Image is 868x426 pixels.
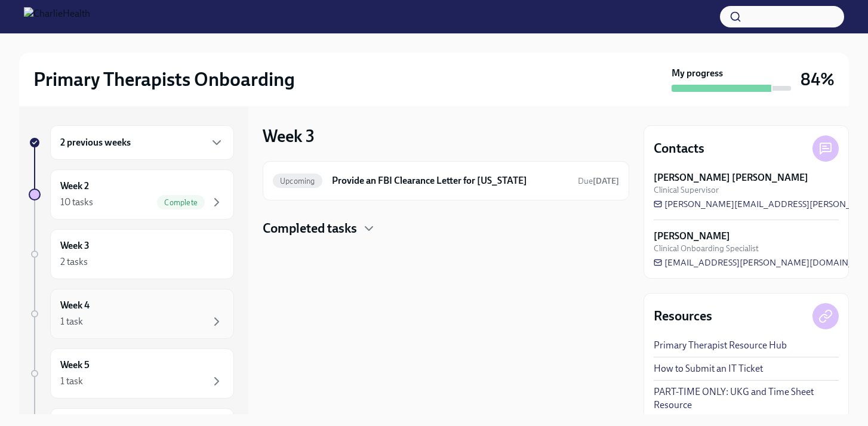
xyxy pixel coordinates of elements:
[60,136,131,149] h6: 2 previous weeks
[654,230,730,243] strong: [PERSON_NAME]
[60,375,83,388] div: 1 task
[60,196,93,209] div: 10 tasks
[60,239,90,252] h6: Week 3
[654,307,712,325] h4: Resources
[273,177,322,186] span: Upcoming
[654,171,808,184] strong: [PERSON_NAME] [PERSON_NAME]
[654,385,839,412] a: PART-TIME ONLY: UKG and Time Sheet Resource
[29,289,234,339] a: Week 41 task
[654,339,787,352] a: Primary Therapist Resource Hub
[332,174,568,187] h6: Provide an FBI Clearance Letter for [US_STATE]
[60,180,89,193] h6: Week 2
[60,299,90,312] h6: Week 4
[593,176,619,186] strong: [DATE]
[60,255,88,268] div: 2 tasks
[29,348,234,399] a: Week 51 task
[29,169,234,220] a: Week 210 tasksComplete
[263,220,357,237] h4: Completed tasks
[273,171,619,190] a: UpcomingProvide an FBI Clearance Letter for [US_STATE]Due[DATE]
[578,175,619,187] span: September 11th, 2025 09:00
[50,125,234,160] div: 2 previous weeks
[24,7,90,26] img: CharlieHealth
[654,184,719,196] span: Clinical Supervisor
[654,362,763,375] a: How to Submit an IT Ticket
[60,315,83,328] div: 1 task
[29,229,234,279] a: Week 32 tasks
[263,125,315,147] h3: Week 3
[33,67,295,91] h2: Primary Therapists Onboarding
[801,69,835,90] h3: 84%
[654,243,759,254] span: Clinical Onboarding Specialist
[263,220,629,237] div: Completed tasks
[654,140,704,158] h4: Contacts
[60,359,90,372] h6: Week 5
[157,198,205,207] span: Complete
[578,176,619,186] span: Due
[672,67,723,80] strong: My progress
